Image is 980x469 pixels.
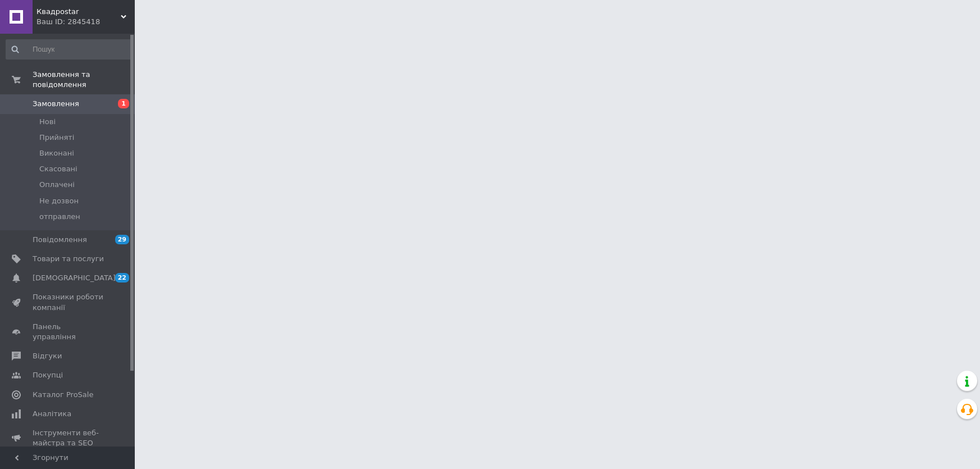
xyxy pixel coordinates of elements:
[33,292,104,312] span: Показники роботи компанії
[39,117,56,127] span: Нові
[39,196,79,206] span: Не дозвон
[33,428,104,448] span: Інструменти веб-майстра та SEO
[115,235,129,244] span: 29
[33,370,63,380] span: Покупці
[37,17,135,27] div: Ваш ID: 2845418
[33,390,93,400] span: Каталог ProSale
[33,254,104,264] span: Товари та послуги
[39,148,74,158] span: Виконані
[39,212,80,222] span: отправлен
[33,70,135,90] span: Замовлення та повідомлення
[33,235,87,245] span: Повідомлення
[37,7,121,17] span: Квадроstar
[33,273,116,283] span: [DEMOGRAPHIC_DATA]
[6,39,132,60] input: Пошук
[33,409,71,419] span: Аналітика
[118,99,129,108] span: 1
[33,322,104,342] span: Панель управління
[39,180,75,190] span: Оплачені
[115,273,129,283] span: 22
[33,99,79,109] span: Замовлення
[39,133,74,143] span: Прийняті
[39,164,78,174] span: Скасовані
[33,351,62,361] span: Відгуки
